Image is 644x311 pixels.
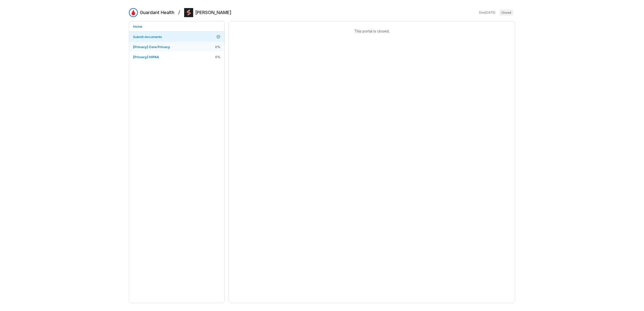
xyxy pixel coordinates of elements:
span: This portal is closed. [233,28,511,34]
span: Due [DATE] [479,11,495,15]
h2: [PERSON_NAME] [195,9,231,16]
h2: / [178,8,180,16]
span: 0 % [215,45,220,49]
a: [Privacy] HIPAA0% [129,52,224,62]
a: Submit documents [129,32,224,42]
span: [Privacy] Core Privacy [133,45,170,49]
span: [Privacy] HIPAA [133,55,159,59]
a: Home [129,21,224,31]
span: 0 % [215,55,220,59]
h2: Guardant Health [140,9,174,16]
span: Submit documents [133,35,162,39]
a: [Privacy] Core Privacy0% [129,42,224,52]
span: Closed [499,10,513,16]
